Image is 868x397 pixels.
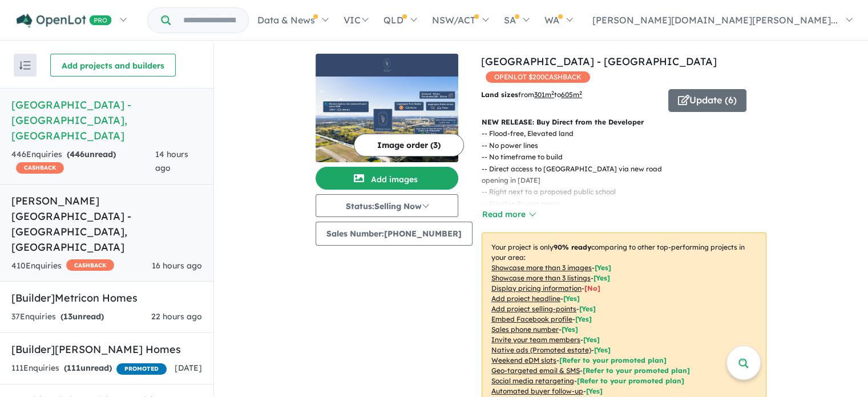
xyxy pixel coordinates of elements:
span: [ Yes ] [562,325,578,334]
u: Social media retargeting [491,376,574,385]
p: - - No timeframe to build [482,151,776,163]
button: Add projects and builders [50,54,176,77]
p: - - Flexible Buying terms [482,198,776,210]
h5: [PERSON_NAME][GEOGRAPHIC_DATA] - [GEOGRAPHIC_DATA] , [GEOGRAPHIC_DATA] [11,193,202,255]
span: 14 hours ago [155,149,188,173]
div: 446 Enquir ies [11,148,155,175]
span: 111 [67,363,80,373]
button: Status:Selling Now [316,194,458,217]
span: [ Yes ] [575,315,592,323]
span: [Yes] [586,387,603,395]
span: [Refer to your promoted plan] [583,366,690,375]
span: OPENLOT $ 200 CASHBACK [486,71,590,83]
button: Add images [316,167,458,190]
strong: ( unread) [64,363,112,373]
sup: 2 [551,90,554,96]
h5: [Builder] [PERSON_NAME] Homes [11,342,202,357]
img: Leppington Square Estate - Leppington [316,77,458,162]
p: - - Right next to a proposed public school [482,186,776,198]
u: 605 m [561,90,582,99]
p: NEW RELEASE: Buy Direct from the Developer [482,117,766,128]
span: to [554,90,582,99]
span: [PERSON_NAME][DOMAIN_NAME][PERSON_NAME]... [592,14,838,26]
input: Try estate name, suburb, builder or developer [173,8,246,33]
u: Invite your team members [491,335,580,344]
u: Weekend eDM slots [491,356,556,364]
span: 16 hours ago [152,260,202,271]
img: sort.svg [19,61,31,70]
span: [DATE] [175,363,202,373]
button: Sales Number:[PHONE_NUMBER] [316,222,473,246]
h5: [Builder] Metricon Homes [11,290,202,306]
div: 37 Enquir ies [11,310,104,324]
span: CASHBACK [16,162,64,174]
strong: ( unread) [60,311,104,322]
span: [ Yes ] [579,304,596,313]
strong: ( unread) [67,149,116,159]
p: - - No power lines [482,140,776,151]
span: PROMOTED [116,363,167,375]
button: Read more [482,208,535,221]
u: Native ads (Promoted estate) [491,346,591,354]
span: [ Yes ] [595,263,611,272]
span: 446 [70,149,84,159]
span: 22 hours ago [151,311,202,322]
button: Update (6) [668,89,746,112]
div: 111 Enquir ies [11,362,167,375]
u: Geo-targeted email & SMS [491,366,580,375]
div: 410 Enquir ies [11,259,114,273]
u: Add project selling-points [491,304,576,313]
b: Land sizes [481,90,518,99]
sup: 2 [579,90,582,96]
u: 301 m [534,90,554,99]
span: [ Yes ] [583,335,600,344]
u: Showcase more than 3 listings [491,274,591,282]
span: [Refer to your promoted plan] [577,376,684,385]
span: [Refer to your promoted plan] [559,356,667,364]
button: Image order (3) [354,134,464,157]
u: Add project headline [491,294,560,303]
h5: [GEOGRAPHIC_DATA] - [GEOGRAPHIC_DATA] , [GEOGRAPHIC_DATA] [11,97,202,143]
p: - - Flood-free, Elevated land [482,128,776,139]
span: [ No ] [584,284,600,292]
span: 13 [63,311,72,322]
p: - - Direct access to [GEOGRAPHIC_DATA] via new road opening in [DATE] [482,163,776,187]
a: Leppington Square Estate - Leppington LogoLeppington Square Estate - Leppington [316,54,458,162]
u: Embed Facebook profile [491,315,572,323]
span: [ Yes ] [563,294,580,303]
b: 90 % ready [554,243,591,251]
u: Display pricing information [491,284,582,292]
span: [ Yes ] [594,274,610,282]
img: Openlot PRO Logo White [17,14,112,28]
u: Sales phone number [491,325,559,334]
a: [GEOGRAPHIC_DATA] - [GEOGRAPHIC_DATA] [481,55,717,68]
img: Leppington Square Estate - Leppington Logo [320,58,454,72]
u: Automated buyer follow-up [491,387,583,395]
span: CASHBACK [66,259,114,271]
u: Showcase more than 3 images [491,263,592,272]
span: [Yes] [594,346,611,354]
p: from [481,89,660,101]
